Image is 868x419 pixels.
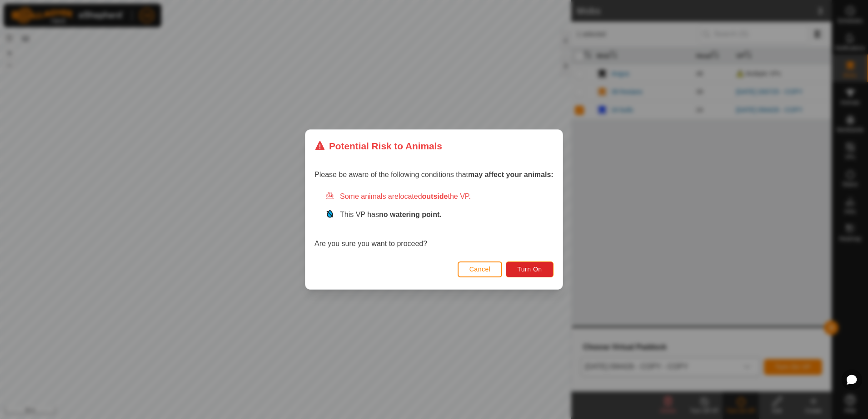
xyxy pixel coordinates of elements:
[506,261,554,277] button: Turn On
[379,211,442,218] strong: no watering point.
[469,266,491,273] span: Cancel
[458,261,503,277] button: Cancel
[314,139,442,153] div: Potential Risk to Animals
[468,171,554,178] strong: may affect your animals:
[325,191,554,202] div: Some animals are
[399,192,471,200] span: located the VP.
[518,266,542,273] span: Turn On
[314,171,554,178] span: Please be aware of the following conditions that
[340,211,442,218] span: This VP has
[314,191,554,249] div: Are you sure you want to proceed?
[422,192,448,200] strong: outside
